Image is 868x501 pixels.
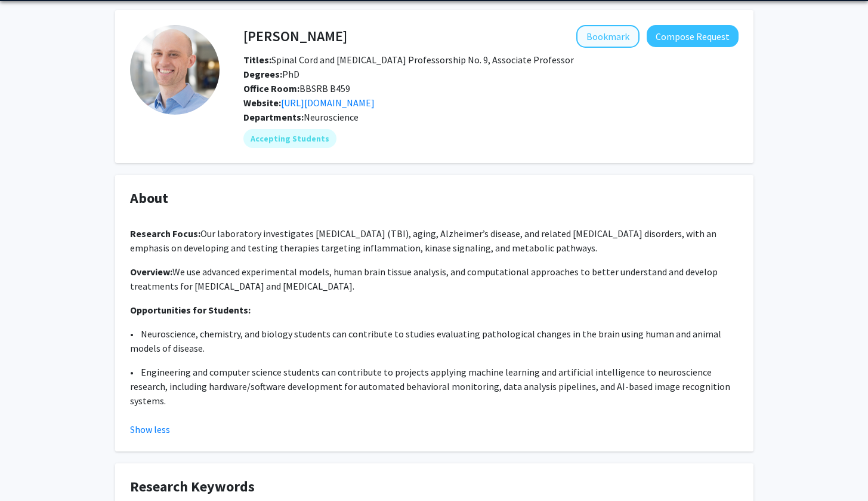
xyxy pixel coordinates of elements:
[130,226,739,255] p: Our laboratory investigates [MEDICAL_DATA] (TBI), aging, Alzheimer’s disease, and related [MEDICA...
[130,265,739,293] p: We use advanced experimental models, human brain tissue analysis, and computational approaches to...
[243,54,271,66] b: Titles:
[243,82,350,94] span: BBSRB B459
[130,266,172,278] strong: Overview:
[243,97,281,109] b: Website:
[130,304,251,316] strong: Opportunities for Students:
[9,447,51,492] iframe: Chat
[130,228,200,239] strong: Research Focus:
[281,97,375,109] a: Opens in a new tab
[130,190,739,207] h4: About
[130,422,170,437] button: Show less
[647,25,739,47] button: Compose Request to Adam Bachstetter
[243,68,282,80] b: Degrees:
[130,25,220,115] img: Profile Picture
[304,111,359,123] span: Neuroscience
[130,365,739,408] p: • Engineering and computer science students can contribute to projects applying machine learning ...
[243,25,347,47] h4: [PERSON_NAME]
[130,327,739,355] p: • Neuroscience, chemistry, and biology students can contribute to studies evaluating pathological...
[243,82,299,94] b: Office Room:
[130,478,739,496] h4: Research Keywords
[243,129,336,148] mat-chip: Accepting Students
[243,68,299,80] span: PhD
[243,54,574,66] span: Spinal Cord and [MEDICAL_DATA] Professorship No. 9, Associate Professor
[576,25,640,48] button: Add Adam Bachstetter to Bookmarks
[243,111,304,123] b: Departments:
